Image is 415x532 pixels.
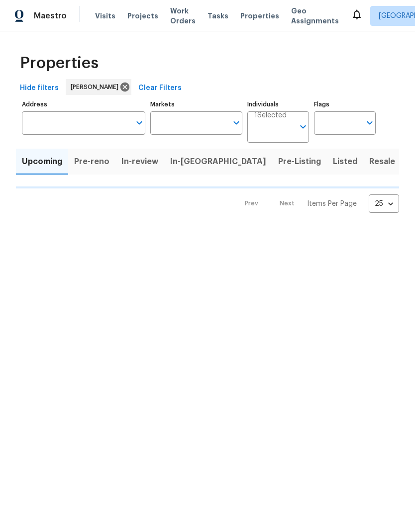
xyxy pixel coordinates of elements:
[34,11,67,21] span: Maestro
[22,155,62,169] span: Upcoming
[291,6,339,26] span: Geo Assignments
[170,155,266,169] span: In-[GEOGRAPHIC_DATA]
[333,155,357,169] span: Listed
[66,79,131,95] div: [PERSON_NAME]
[307,199,357,209] p: Items Per Page
[71,82,122,92] span: [PERSON_NAME]
[170,6,196,26] span: Work Orders
[22,101,145,107] label: Address
[20,58,99,68] span: Properties
[121,155,158,169] span: In-review
[247,101,309,107] label: Individuals
[254,111,287,120] span: 1 Selected
[16,79,63,97] button: Hide filters
[207,12,228,19] span: Tasks
[20,82,59,94] span: Hide filters
[74,155,109,169] span: Pre-reno
[229,116,243,130] button: Open
[296,120,310,134] button: Open
[127,11,158,21] span: Projects
[363,116,377,130] button: Open
[235,194,399,213] nav: Pagination Navigation
[314,101,376,107] label: Flags
[240,11,279,21] span: Properties
[132,116,146,130] button: Open
[134,79,186,97] button: Clear Filters
[369,191,399,217] div: 25
[150,101,243,107] label: Markets
[369,155,395,169] span: Resale
[278,155,321,169] span: Pre-Listing
[95,11,115,21] span: Visits
[138,82,182,94] span: Clear Filters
